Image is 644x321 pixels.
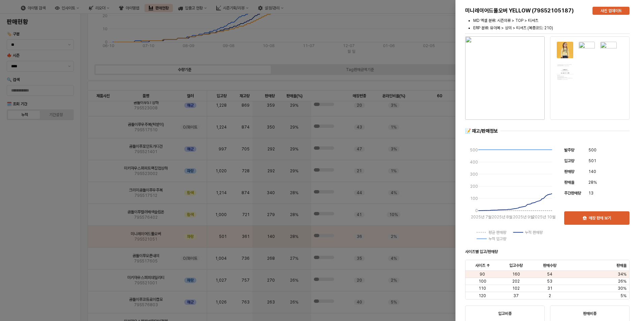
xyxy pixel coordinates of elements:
[549,293,551,298] span: 2
[512,272,520,277] span: 160
[618,272,626,277] span: 34%
[547,272,552,277] span: 54
[616,263,626,268] span: 판매율
[465,249,498,254] strong: 사이즈별 입고/판매량
[465,128,498,134] div: 📝 재고/판매정보
[588,190,593,197] span: 13
[473,17,630,24] li: MD 엑셀 분류: 시즌의류 > TOP > 티셔츠
[588,179,597,186] span: 28%
[601,8,622,13] p: 사진 업데이트
[620,293,626,298] span: 5%
[479,286,486,291] span: 110
[512,286,520,291] span: 102
[513,293,519,298] span: 37
[583,311,597,316] strong: 판매비중
[618,279,626,284] span: 26%
[509,263,523,268] span: 입고수량
[564,169,574,174] span: 판매량
[547,286,552,291] span: 31
[480,272,485,277] span: 90
[512,279,520,284] span: 202
[498,311,512,316] strong: 입고비중
[588,157,596,164] span: 501
[475,263,485,268] span: 사이즈
[588,168,596,175] span: 140
[543,263,556,268] span: 판매수량
[618,286,626,291] span: 30%
[564,211,630,225] button: 매장 판매 보기
[547,279,552,284] span: 53
[564,191,581,195] span: 주간판매량
[564,158,574,163] span: 입고량
[592,7,630,15] button: 사진 업데이트
[479,293,486,298] span: 120
[465,7,587,14] h5: 미니레이어드풀오버 YELLOW (79S52105187)
[564,180,574,185] span: 판매율
[588,147,597,153] span: 500
[479,279,486,284] span: 100
[473,25,630,31] li: ERP 분류: 유아복 > 상의 > 티셔츠 (복종코드: 210)
[589,215,611,221] p: 매장 판매 보기
[564,148,574,152] span: 발주량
